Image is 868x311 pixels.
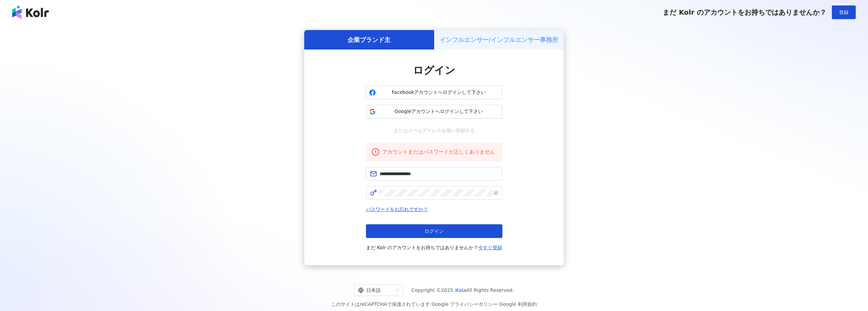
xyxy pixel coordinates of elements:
[425,228,444,234] span: ログイン
[430,301,432,307] span: |
[366,207,428,212] a: パスワードをお忘れですか？
[832,5,856,19] button: 登録
[455,287,466,293] a: iKala
[379,108,499,115] span: Googleアカウントへログインして下さい
[499,301,537,307] a: Google 利用規約
[498,301,499,307] span: |
[440,36,559,44] h5: インフルエンサー/インフルエンサー事務所
[366,224,502,238] button: ログイン
[411,286,514,294] span: Copyright © 2025 All Rights Reserved.
[348,36,391,44] h5: 企業ブランド主
[366,86,502,99] button: Facebookアカウントへログインして下さい
[366,243,502,252] span: まだ Kolr のアカウントをお持ちではありませんか？
[494,190,498,195] span: eye-invisible
[382,148,497,156] div: アカウントまたはパスワードが正しくありません
[12,5,49,19] img: logo
[358,285,393,296] div: 日本語
[839,10,849,15] span: 登録
[366,105,502,118] button: Googleアカウントへログインして下さい
[331,300,537,308] span: このサイトはreCAPTCHAで保護されています
[663,8,826,16] span: まだ Kolr のアカウントをお持ちではありませんか？
[389,127,480,134] span: またはメールアドレスを使い登録する
[413,64,455,76] span: ログイン
[478,245,502,250] a: 今すぐ登録
[431,301,498,307] a: Google プライバシーポリシー
[379,89,499,96] span: Facebookアカウントへログインして下さい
